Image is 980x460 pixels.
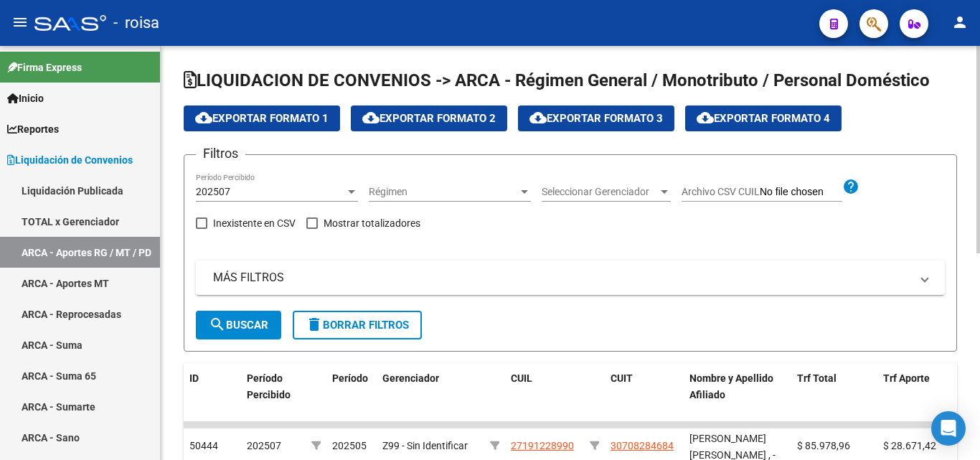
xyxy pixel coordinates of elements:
mat-icon: person [951,14,969,31]
span: 202505 [332,440,367,451]
mat-expansion-panel-header: MÁS FILTROS [196,260,945,295]
mat-icon: search [209,316,226,333]
mat-panel-title: MÁS FILTROS [213,270,910,286]
span: Exportar Formato 2 [362,112,496,125]
span: $ 28.671,42 [883,440,936,451]
span: CUIL [511,372,532,384]
span: Inicio [7,90,44,106]
span: 202507 [196,186,230,197]
datatable-header-cell: Gerenciador [377,363,484,426]
span: Buscar [209,319,268,332]
span: 27191228990 [511,440,574,451]
mat-icon: cloud_download [195,109,212,126]
span: 50444 [189,440,218,451]
span: Trf Total [797,372,837,384]
span: Período Percibido [247,372,291,400]
span: LIQUIDACION DE CONVENIOS -> ARCA - Régimen General / Monotributo / Personal Doméstico [184,70,930,90]
datatable-header-cell: CUIT [605,363,684,426]
button: Exportar Formato 4 [685,105,842,131]
datatable-header-cell: ID [184,363,241,426]
span: Reportes [7,121,59,137]
button: Exportar Formato 2 [351,105,507,131]
span: Exportar Formato 1 [195,112,329,125]
span: 30708284684 [611,440,674,451]
datatable-header-cell: Trf Total [791,363,877,426]
span: Régimen [369,186,518,198]
button: Buscar [196,311,281,339]
button: Borrar Filtros [293,311,422,339]
datatable-header-cell: Trf Aporte [877,363,963,426]
mat-icon: delete [306,316,323,333]
span: Borrar Filtros [306,319,409,332]
datatable-header-cell: Nombre y Apellido Afiliado [684,363,791,426]
span: 202507 [247,440,281,451]
button: Exportar Formato 1 [184,105,340,131]
button: Exportar Formato 3 [518,105,674,131]
mat-icon: help [842,178,859,195]
span: Mostrar totalizadores [324,215,420,232]
span: ID [189,372,199,384]
input: Archivo CSV CUIL [760,186,842,199]
span: Período [332,372,368,384]
span: $ 85.978,96 [797,440,850,451]
mat-icon: cloud_download [362,109,380,126]
span: - roisa [113,7,159,39]
mat-icon: cloud_download [697,109,714,126]
h3: Filtros [196,144,245,164]
mat-icon: menu [11,14,29,31]
span: Exportar Formato 3 [529,112,663,125]
span: Exportar Formato 4 [697,112,830,125]
datatable-header-cell: Período Percibido [241,363,306,426]
span: Archivo CSV CUIL [682,186,760,197]
span: Nombre y Apellido Afiliado [689,372,773,400]
datatable-header-cell: CUIL [505,363,584,426]
span: Firma Express [7,60,82,75]
span: Gerenciador [382,372,439,384]
div: Open Intercom Messenger [931,411,966,446]
span: CUIT [611,372,633,384]
mat-icon: cloud_download [529,109,547,126]
span: Liquidación de Convenios [7,152,133,168]
span: Z99 - Sin Identificar [382,440,468,451]
span: Seleccionar Gerenciador [542,186,658,198]
datatable-header-cell: Período [326,363,377,426]
span: Inexistente en CSV [213,215,296,232]
span: Trf Aporte [883,372,930,384]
